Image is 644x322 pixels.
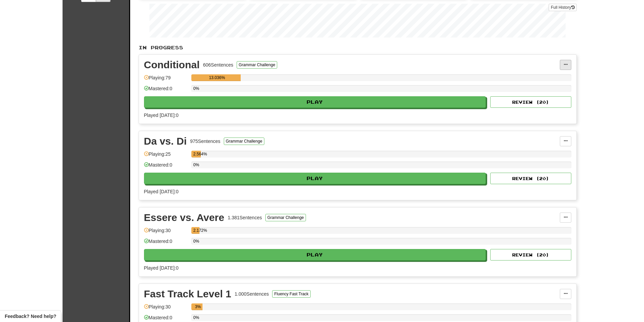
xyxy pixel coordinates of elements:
div: 2.564% [193,151,201,157]
p: In Progress [139,44,577,51]
div: Essere vs. Avere [144,213,224,223]
div: Playing: 30 [144,303,188,315]
span: Played [DATE]: 0 [144,189,178,194]
div: Fast Track Level 1 [144,289,232,299]
div: Da vs. Di [144,136,187,146]
div: Playing: 30 [144,227,188,238]
div: Conditional [144,60,200,70]
button: Grammar Challenge [265,214,306,221]
button: Play [144,96,486,108]
button: Play [144,249,486,261]
div: Mastered: 0 [144,238,188,249]
button: Review (20) [490,96,571,108]
div: Mastered: 0 [144,162,188,173]
div: 3% [193,303,202,310]
button: Review (20) [490,249,571,261]
span: Played [DATE]: 0 [144,113,178,118]
button: Grammar Challenge [237,61,277,69]
button: Play [144,173,486,184]
div: 13.036% [193,74,241,81]
div: 2.172% [193,227,199,234]
div: 1.000 Sentences [235,291,269,297]
button: Grammar Challenge [224,138,264,145]
span: Played [DATE]: 0 [144,265,178,271]
div: Playing: 79 [144,74,188,85]
div: 1.381 Sentences [228,214,262,221]
div: 975 Sentences [190,138,220,145]
button: Fluency Fast Track [272,290,310,298]
div: 606 Sentences [203,61,233,68]
button: Review (20) [490,173,571,184]
a: Full History [549,4,576,11]
div: Mastered: 0 [144,85,188,96]
div: Playing: 25 [144,151,188,162]
span: Open feedback widget [5,313,56,320]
